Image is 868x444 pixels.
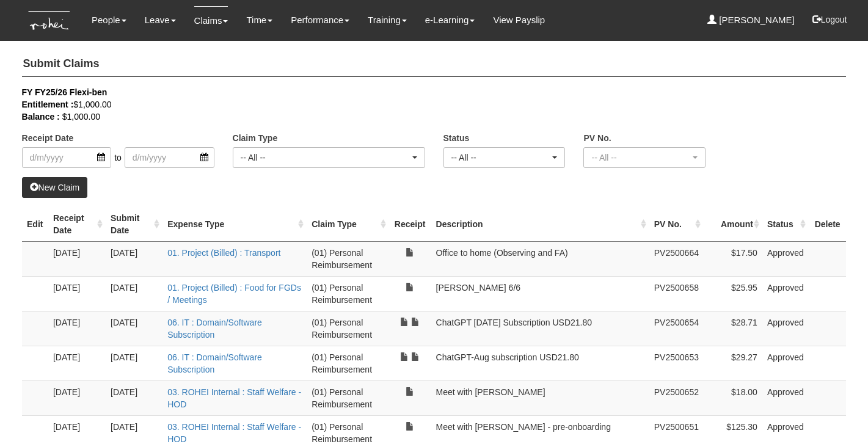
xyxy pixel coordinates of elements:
[241,151,410,164] div: -- All --
[762,311,809,346] td: Approved
[22,100,74,109] b: Entitlement :
[48,380,106,415] td: [DATE]
[307,241,388,276] td: (01) Personal Reimbursement
[443,147,566,168] button: -- All --
[22,52,847,77] h4: Submit Claims
[704,276,762,311] td: $25.95
[62,112,100,122] span: $1,000.00
[451,151,550,164] div: -- All --
[167,248,280,258] a: 01. Project (Billed) : Transport
[389,207,431,242] th: Receipt
[233,132,278,144] label: Claim Type
[111,147,125,168] span: to
[443,132,470,144] label: Status
[22,147,112,168] input: d/m/yyyy
[106,346,162,380] td: [DATE]
[106,241,162,276] td: [DATE]
[762,241,809,276] td: Approved
[145,6,176,34] a: Leave
[493,6,545,34] a: View Payslip
[307,346,388,380] td: (01) Personal Reimbursement
[649,276,704,311] td: PV2500658
[431,380,649,415] td: Meet with [PERSON_NAME]
[48,241,106,276] td: [DATE]
[431,346,649,380] td: ChatGPT-Aug subscription USD21.80
[48,276,106,311] td: [DATE]
[707,6,795,34] a: [PERSON_NAME]
[704,346,762,380] td: $29.27
[92,6,126,34] a: People
[167,283,301,305] a: 01. Project (Billed) : Food for FGDs / Meetings
[762,346,809,380] td: Approved
[22,112,60,122] b: Balance :
[368,6,407,34] a: Training
[167,387,301,409] a: 03. ROHEI Internal : Staff Welfare - HOD
[649,207,704,242] th: PV No. : activate to sort column ascending
[106,380,162,415] td: [DATE]
[649,346,704,380] td: PV2500653
[307,311,388,346] td: (01) Personal Reimbursement
[704,311,762,346] td: $28.71
[431,241,649,276] td: Office to home (Observing and FA)
[307,207,388,242] th: Claim Type : activate to sort column ascending
[22,98,828,111] div: $1,000.00
[591,151,690,164] div: -- All --
[762,207,809,242] th: Status : activate to sort column ascending
[431,207,649,242] th: Description : activate to sort column ascending
[167,422,301,444] a: 03. ROHEI Internal : Staff Welfare - HOD
[804,5,856,34] button: Logout
[649,241,704,276] td: PV2500664
[762,380,809,415] td: Approved
[307,380,388,415] td: (01) Personal Reimbursement
[106,276,162,311] td: [DATE]
[583,147,706,168] button: -- All --
[425,6,475,34] a: e-Learning
[167,318,262,340] a: 06. IT : Domain/Software Subscription
[106,311,162,346] td: [DATE]
[22,132,74,144] label: Receipt Date
[22,87,108,97] b: FY FY25/26 Flexi-ben
[431,311,649,346] td: ChatGPT [DATE] Subscription USD21.80
[809,207,847,242] th: Delete
[291,6,349,34] a: Performance
[246,6,272,34] a: Time
[704,207,762,242] th: Amount : activate to sort column ascending
[704,380,762,415] td: $18.00
[307,276,388,311] td: (01) Personal Reimbursement
[48,207,106,242] th: Receipt Date : activate to sort column ascending
[431,276,649,311] td: [PERSON_NAME] 6/6
[817,395,856,432] iframe: chat widget
[106,207,162,242] th: Submit Date : activate to sort column ascending
[162,207,307,242] th: Expense Type : activate to sort column ascending
[762,276,809,311] td: Approved
[233,147,425,168] button: -- All --
[48,346,106,380] td: [DATE]
[167,352,262,374] a: 06. IT : Domain/Software Subscription
[649,311,704,346] td: PV2500654
[583,132,611,144] label: PV No.
[48,311,106,346] td: [DATE]
[125,147,214,168] input: d/m/yyyy
[704,241,762,276] td: $17.50
[649,380,704,415] td: PV2500652
[22,177,88,198] a: New Claim
[22,207,48,242] th: Edit
[194,6,228,35] a: Claims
